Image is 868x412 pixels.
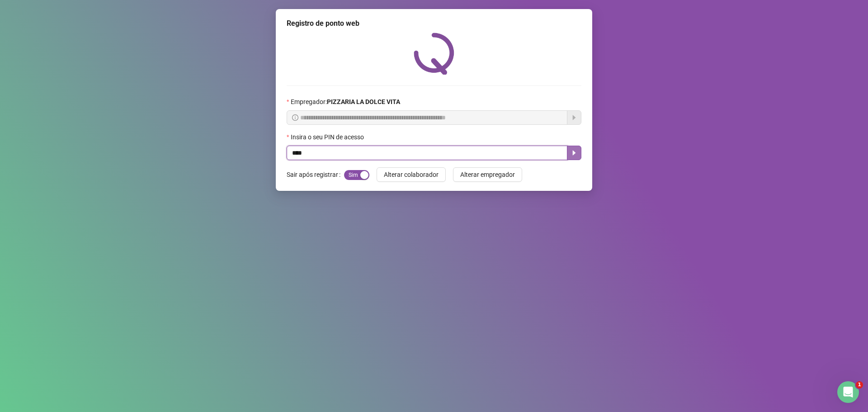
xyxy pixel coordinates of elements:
[414,33,454,75] img: QRPoint
[837,381,859,403] iframe: Intercom live chat
[453,167,522,182] button: Alterar empregador
[460,170,515,180] span: Alterar empregador
[571,149,578,156] span: caret-right
[291,97,400,107] span: Empregador :
[292,114,298,121] span: info-circle
[287,18,581,29] div: Registro de ponto web
[384,170,439,180] span: Alterar colaborador
[287,132,370,142] label: Insira o seu PIN de acesso
[327,98,400,105] strong: PIZZARIA LA DOLCE VITA
[377,167,446,182] button: Alterar colaborador
[287,167,344,182] label: Sair após registrar
[856,381,863,388] span: 1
